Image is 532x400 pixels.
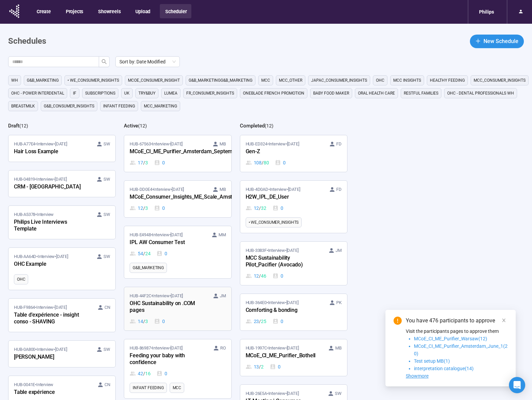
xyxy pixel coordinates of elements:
[130,352,204,367] div: Feeding your baby with confidence
[130,186,184,193] span: HUB-DD0E4 • Interview •
[73,90,76,97] span: IF
[103,211,110,218] span: SW
[60,4,88,18] button: Projects
[246,254,320,269] div: MCC Sustainability Pilot_Pacifier (Avocado)
[124,339,231,398] a: HUB-86987•Interview•[DATE] ROFeeding your baby with confidence42 / 160Infant FeedingMCC
[261,204,266,212] span: 32
[313,90,349,97] span: Baby food maker
[8,123,19,129] h2: Draft
[68,77,119,84] span: • WE_CONSUMER_INSIGHTS
[14,311,89,326] div: Table d'expérience - insight conso - SHAVING
[14,176,67,183] span: HUB-04819 • Interview •
[160,4,191,18] button: Scheduler
[414,366,474,371] span: interpretation catalogue(14)
[156,370,167,377] div: 0
[287,141,299,146] time: [DATE]
[246,363,264,371] div: 13
[218,232,226,238] span: MM
[240,135,347,172] a: HUB-ED324•Interview•[DATE] FDGen-Z108 / 800
[406,373,429,379] span: Showmore
[246,141,299,147] span: HUB-ED324 • Interview •
[171,293,183,298] time: [DATE]
[246,306,320,315] div: Comforting & bonding
[56,254,68,259] time: [DATE]
[11,90,64,97] span: OHC - Power Interdental
[133,264,164,271] span: G&B_MARKETING
[275,159,286,166] div: 0
[404,90,438,97] span: Restful Families
[8,341,115,367] a: HUB-0A800•Interview•[DATE] SW[PERSON_NAME]
[124,123,138,129] h2: Active
[393,77,421,84] span: MCC Insights
[154,204,165,212] div: 0
[272,204,283,212] div: 0
[406,327,508,335] p: Visit the participants pages to approve them
[14,260,89,269] div: OHC Example
[145,159,148,166] span: 3
[124,287,231,331] a: HUB-44F2C•Interview•[DATE] JMOHC Sustainability on .COM pages14 / 30
[279,77,302,84] span: MCC_other
[14,381,53,388] span: HUB-0041E • Interview
[447,90,514,97] span: OHC - DENTAL PROFESSIONALS WH
[265,123,273,128] span: ( 12 )
[220,345,226,352] span: RO
[261,77,270,84] span: MCC
[130,370,150,377] div: 42
[143,204,145,212] span: /
[101,59,107,64] span: search
[220,186,226,193] span: MB
[272,272,283,280] div: 0
[156,250,167,257] div: 0
[189,77,252,84] span: G&B_MARKETINGG&B_MARKETING
[240,123,265,129] h2: Completed
[259,363,261,371] span: /
[414,358,450,364] span: Test setup MB(1)
[14,147,89,156] div: Hair Loss Example
[55,177,67,182] time: [DATE]
[286,300,299,305] time: [DATE]
[336,299,342,306] span: PK
[17,276,25,283] span: OHC
[93,4,125,18] button: Showreels
[259,272,261,280] span: /
[414,343,508,356] span: MCoE_CI_ME_Purifier_Amsterdam_June_1(20)
[170,345,183,351] time: [DATE]
[272,318,283,325] div: 0
[14,253,68,260] span: HUB-AA64D • Interview •
[130,250,150,257] div: 54
[103,176,110,183] span: SW
[103,103,135,109] span: Infant Feeding
[246,186,300,193] span: HUB-4D0AD • Interview •
[246,299,299,306] span: HUB-364E0 • Interview •
[124,90,130,97] span: UK
[240,294,347,331] a: HUB-364E0•Interview•[DATE] PKComforting & bonding23 / 250
[376,77,384,84] span: OHC
[186,90,234,97] span: FR_CONSUMER_INSIGHTS
[124,135,231,172] a: HUB-67563•Interview•[DATE] MBMCoE_CI_ME_Purifier_Amsterdam_September17 / 30
[27,77,59,84] span: G&B_MARKETING
[130,232,183,238] span: HUB-E4948 • Interview •
[103,141,110,147] span: SW
[154,159,165,166] div: 0
[287,391,299,396] time: [DATE]
[240,242,347,285] a: HUB-3383F•Interview•[DATE] JMMCC Sustainability Pilot_Pacifier (Avocado)12 / 460
[130,204,148,212] div: 12
[259,204,261,212] span: /
[8,35,46,48] h1: Schedules
[128,77,180,84] span: MCoE_Consumer_Insight
[246,272,266,280] div: 12
[130,141,183,147] span: HUB-67563 • Interview •
[336,141,342,147] span: FD
[261,363,264,371] span: 2
[124,226,231,278] a: HUB-E4948•Interview•[DATE] MMIPL AW Consumer Test54 / 240G&B_MARKETING
[246,247,299,254] span: HUB-3383F • Interview •
[288,187,300,192] time: [DATE]
[8,171,115,197] a: HUB-04819•Interview•[DATE] SWCRM - [GEOGRAPHIC_DATA]
[406,317,508,325] div: You have 476 participants to approve
[130,159,148,166] div: 17
[130,147,204,156] div: MCoE_CI_ME_Purifier_Amsterdam_September
[173,384,181,391] span: MCC
[11,103,35,109] span: Breastmilk
[358,90,395,97] span: Oral Health Care
[246,352,320,360] div: MCoE_CI_ME_Purifier_Bothell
